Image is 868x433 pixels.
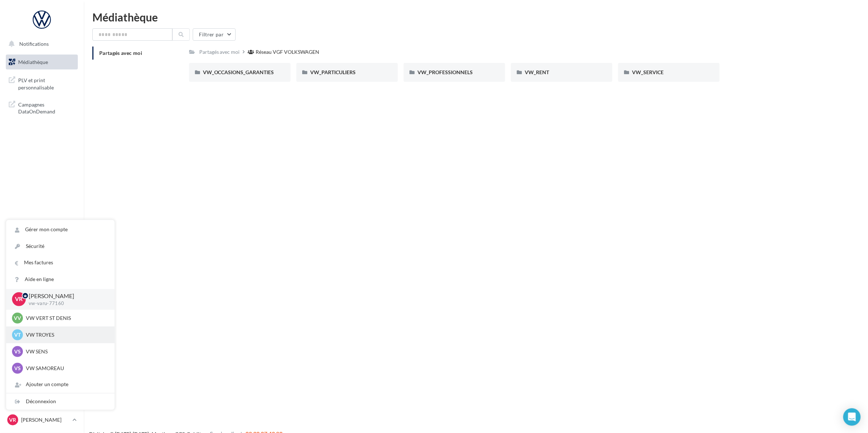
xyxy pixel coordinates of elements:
[6,376,115,393] div: Ajouter un compte
[417,69,473,75] span: VW_PROFESSIONNELS
[310,69,356,75] span: VW_PARTICULIERS
[6,413,78,427] a: VR [PERSON_NAME]
[14,348,21,355] span: VS
[6,238,115,254] a: Sécurité
[29,292,103,300] p: [PERSON_NAME]
[99,50,142,56] span: Partagés avec moi
[203,69,274,75] span: VW_OCCASIONS_GARANTIES
[6,271,115,288] a: Aide en ligne
[26,365,106,372] p: VW SAMOREAU
[18,59,48,65] span: Médiathèque
[26,314,106,322] p: VW VERT ST DENIS
[14,314,21,322] span: VV
[256,48,320,56] div: Réseau VGF VOLKSWAGEN
[199,48,240,56] div: Partagés avec moi
[6,393,115,410] div: Déconnexion
[193,28,236,41] button: Filtrer par
[6,254,115,271] a: Mes factures
[26,331,106,338] p: VW TROYES
[632,69,664,75] span: VW_SERVICE
[4,72,79,94] a: PLV et print personnalisable
[21,416,69,424] p: [PERSON_NAME]
[15,295,23,304] span: VR
[9,416,16,424] span: VR
[18,100,75,115] span: Campagnes DataOnDemand
[4,97,79,118] a: Campagnes DataOnDemand
[4,36,76,52] button: Notifications
[14,331,21,338] span: VT
[26,348,106,355] p: VW SENS
[14,365,21,372] span: VS
[6,221,115,238] a: Gérer mon compte
[4,55,79,70] a: Médiathèque
[18,75,75,91] span: PLV et print personnalisable
[29,300,103,307] p: vw-varu-77160
[525,69,549,75] span: VW_RENT
[843,408,861,426] div: Open Intercom Messenger
[92,12,859,23] div: Médiathèque
[19,41,49,47] span: Notifications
